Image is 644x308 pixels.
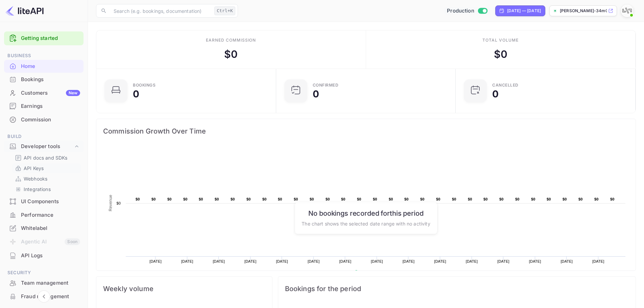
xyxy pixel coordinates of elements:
[133,89,139,99] div: 0
[610,197,615,201] text: $0
[4,87,84,99] a: CustomersNew
[357,197,361,201] text: $0
[262,197,267,201] text: $0
[108,195,113,211] text: Revenue
[4,87,84,100] div: CustomersNew
[24,186,51,193] p: Integrations
[4,100,84,113] div: Earnings
[389,197,393,201] text: $0
[12,163,81,173] div: API Keys
[38,290,50,303] button: Collapse navigation
[4,141,84,152] div: Developer tools
[110,4,212,18] input: Search (e.g. bookings, documentation)
[21,63,80,70] div: Home
[167,197,172,201] text: $0
[310,197,314,201] text: $0
[4,290,84,303] a: Fraud management
[246,197,251,201] text: $0
[403,259,415,263] text: [DATE]
[4,113,84,126] a: Commission
[66,90,80,96] div: New
[21,89,80,97] div: Customers
[563,197,567,201] text: $0
[4,209,84,222] div: Performance
[4,73,84,86] a: Bookings
[231,197,235,201] text: $0
[302,209,430,217] h6: No bookings recorded for this period
[276,259,288,263] text: [DATE]
[4,249,84,262] a: API Logs
[21,224,80,232] div: Whitelabel
[361,270,378,275] text: Revenue
[15,175,78,182] a: Webhooks
[507,8,541,14] div: [DATE] — [DATE]
[278,197,282,201] text: $0
[294,197,298,201] text: $0
[21,211,80,219] div: Performance
[447,7,474,15] span: Production
[492,89,499,99] div: 0
[15,154,78,161] a: API docs and SDKs
[4,60,84,73] div: Home
[4,133,84,140] span: Build
[308,259,320,263] text: [DATE]
[4,60,84,72] a: Home
[4,195,84,208] div: UI Components
[151,197,156,201] text: $0
[24,165,44,172] p: API Keys
[244,259,257,263] text: [DATE]
[206,37,256,43] div: Earned commission
[4,269,84,277] span: Security
[373,197,377,201] text: $0
[494,47,507,62] div: $ 0
[21,293,80,301] div: Fraud management
[12,174,81,184] div: Webhooks
[24,154,68,161] p: API docs and SDKs
[213,259,225,263] text: [DATE]
[224,47,238,62] div: $ 0
[116,201,121,205] text: $0
[622,5,633,16] img: Giuseppe Prinno
[12,153,81,163] div: API docs and SDKs
[21,116,80,124] div: Commission
[4,277,84,289] a: Team management
[594,197,599,201] text: $0
[404,197,409,201] text: $0
[313,83,339,87] div: Confirmed
[4,290,84,303] div: Fraud management
[4,100,84,112] a: Earnings
[444,7,490,15] div: Switch to Sandbox mode
[420,197,425,201] text: $0
[215,197,219,201] text: $0
[482,37,519,43] div: Total volume
[497,259,509,263] text: [DATE]
[149,259,162,263] text: [DATE]
[302,220,430,227] p: The chart shows the selected date range with no activity
[181,259,193,263] text: [DATE]
[103,126,629,137] span: Commission Growth Over Time
[21,102,80,110] div: Earnings
[285,283,629,294] span: Bookings for the period
[468,197,472,201] text: $0
[24,175,47,182] p: Webhooks
[495,5,545,16] div: Click to change the date range period
[4,52,84,60] span: Business
[483,197,488,201] text: $0
[515,197,520,201] text: $0
[133,83,156,87] div: Bookings
[339,259,352,263] text: [DATE]
[103,283,265,294] span: Weekly volume
[199,197,203,201] text: $0
[531,197,535,201] text: $0
[4,113,84,126] div: Commission
[4,195,84,208] a: UI Components
[15,165,78,172] a: API Keys
[492,83,519,87] div: CANCELLED
[499,197,504,201] text: $0
[21,252,80,260] div: API Logs
[21,143,73,150] div: Developer tools
[21,76,80,84] div: Bookings
[183,197,188,201] text: $0
[434,259,446,263] text: [DATE]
